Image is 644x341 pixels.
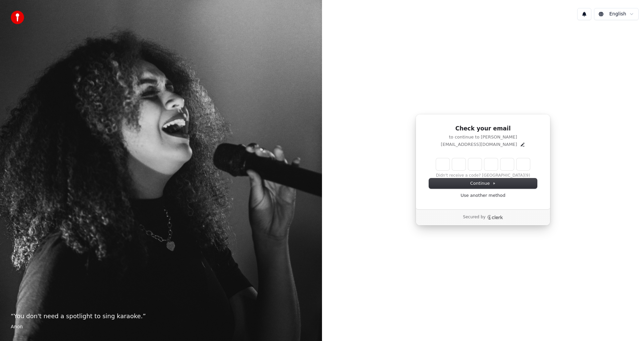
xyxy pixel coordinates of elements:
[11,324,311,330] footer: Anon
[429,125,537,133] h1: Check your email
[470,180,496,186] span: Continue
[436,158,530,170] input: Enter verification code
[429,178,537,188] button: Continue
[487,215,503,220] a: Clerk logo
[441,141,517,148] p: [EMAIL_ADDRESS][DOMAIN_NAME]
[11,311,311,321] p: “ You don't need a spotlight to sing karaoke. ”
[520,142,525,147] button: Edit
[461,192,505,198] a: Use another method
[11,11,24,24] img: youka
[429,134,537,140] p: to continue to [PERSON_NAME]
[463,215,485,220] p: Secured by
